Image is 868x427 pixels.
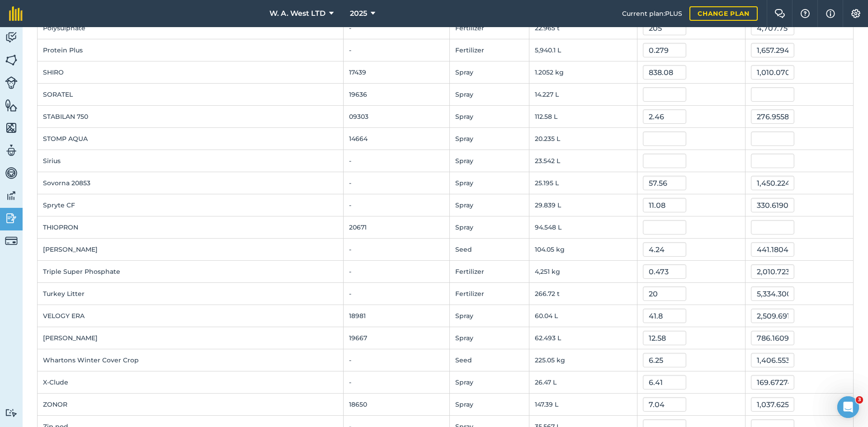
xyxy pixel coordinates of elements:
[529,239,637,261] td: 104.05 kg
[450,239,529,261] td: Seed
[5,189,18,202] img: svg+xml;base64,PD94bWwgdmVyc2lvbj0iMS4wIiBlbmNvZGluZz0idXRmLTgiPz4KPCEtLSBHZW5lcmF0b3I6IEFkb2JlIE...
[5,121,18,135] img: svg+xml;base64,PHN2ZyB4bWxucz0iaHR0cDovL3d3dy53My5vcmcvMjAwMC9zdmciIHdpZHRoPSI1NiIgaGVpZ2h0PSI2MC...
[826,8,835,19] img: svg+xml;base64,PHN2ZyB4bWxucz0iaHR0cDovL3d3dy53My5vcmcvMjAwMC9zdmciIHdpZHRoPSIxNyIgaGVpZ2h0PSIxNy...
[344,394,450,416] td: 18650
[529,128,637,150] td: 20.235 L
[5,31,18,44] img: svg+xml;base64,PD94bWwgdmVyc2lvbj0iMS4wIiBlbmNvZGluZz0idXRmLTgiPz4KPCEtLSBHZW5lcmF0b3I6IEFkb2JlIE...
[38,128,344,150] td: STOMP AQUA
[529,17,637,39] td: 22.965 t
[344,172,450,194] td: -
[344,61,450,84] td: 17439
[774,9,785,18] img: Two speech bubbles overlapping with the left bubble in the forefront
[344,261,450,283] td: -
[529,305,637,327] td: 60.04 L
[344,349,450,371] td: -
[450,194,529,216] td: Spray
[622,9,682,19] span: Current plan : PLUS
[344,17,450,39] td: -
[529,106,637,128] td: 112.58 L
[5,211,18,225] img: svg+xml;base64,PD94bWwgdmVyc2lvbj0iMS4wIiBlbmNvZGluZz0idXRmLTgiPz4KPCEtLSBHZW5lcmF0b3I6IEFkb2JlIE...
[344,371,450,394] td: -
[529,61,637,84] td: 1.2052 kg
[689,6,758,21] a: Change plan
[344,305,450,327] td: 18981
[38,261,344,283] td: Triple Super Phosphate
[38,239,344,261] td: [PERSON_NAME]
[450,216,529,239] td: Spray
[38,61,344,84] td: SHIRO
[450,327,529,349] td: Spray
[344,84,450,106] td: 19636
[38,172,344,194] td: Sovorna 20853
[450,128,529,150] td: Spray
[38,305,344,327] td: VELOGY ERA
[5,235,18,247] img: svg+xml;base64,PD94bWwgdmVyc2lvbj0iMS4wIiBlbmNvZGluZz0idXRmLTgiPz4KPCEtLSBHZW5lcmF0b3I6IEFkb2JlIE...
[450,261,529,283] td: Fertilizer
[269,8,325,19] span: W. A. West LTD
[38,17,344,39] td: Polysulphate
[450,84,529,106] td: Spray
[5,166,18,180] img: svg+xml;base64,PD94bWwgdmVyc2lvbj0iMS4wIiBlbmNvZGluZz0idXRmLTgiPz4KPCEtLSBHZW5lcmF0b3I6IEFkb2JlIE...
[529,39,637,61] td: 5,940.1 L
[38,194,344,216] td: Spryte CF
[529,371,637,394] td: 26.47 L
[450,172,529,194] td: Spray
[38,39,344,61] td: Protein Plus
[450,371,529,394] td: Spray
[450,305,529,327] td: Spray
[5,53,18,67] img: svg+xml;base64,PHN2ZyB4bWxucz0iaHR0cDovL3d3dy53My5vcmcvMjAwMC9zdmciIHdpZHRoPSI1NiIgaGVpZ2h0PSI2MC...
[38,394,344,416] td: ZONOR
[344,39,450,61] td: -
[450,394,529,416] td: Spray
[344,239,450,261] td: -
[529,261,637,283] td: 4,251 kg
[856,396,863,404] span: 3
[529,172,637,194] td: 25.195 L
[9,6,23,21] img: fieldmargin Logo
[5,76,18,89] img: svg+xml;base64,PD94bWwgdmVyc2lvbj0iMS4wIiBlbmNvZGluZz0idXRmLTgiPz4KPCEtLSBHZW5lcmF0b3I6IEFkb2JlIE...
[38,216,344,239] td: THIOPRON
[529,394,637,416] td: 147.39 L
[529,349,637,371] td: 225.05 kg
[38,84,344,106] td: SORATEL
[344,283,450,305] td: -
[38,327,344,349] td: [PERSON_NAME]
[529,84,637,106] td: 14.227 L
[529,216,637,239] td: 94.548 L
[344,106,450,128] td: 09303
[5,144,18,157] img: svg+xml;base64,PD94bWwgdmVyc2lvbj0iMS4wIiBlbmNvZGluZz0idXRmLTgiPz4KPCEtLSBHZW5lcmF0b3I6IEFkb2JlIE...
[450,17,529,39] td: Fertilizer
[38,150,344,172] td: Sirius
[38,349,344,371] td: Whartons Winter Cover Crop
[5,99,18,112] img: svg+xml;base64,PHN2ZyB4bWxucz0iaHR0cDovL3d3dy53My5vcmcvMjAwMC9zdmciIHdpZHRoPSI1NiIgaGVpZ2h0PSI2MC...
[450,61,529,84] td: Spray
[350,8,367,19] span: 2025
[344,128,450,150] td: 14664
[344,150,450,172] td: -
[529,150,637,172] td: 23.542 L
[38,371,344,394] td: X-Clude
[450,150,529,172] td: Spray
[450,106,529,128] td: Spray
[800,9,811,18] img: A question mark icon
[529,327,637,349] td: 62.493 L
[837,396,859,418] iframe: Intercom live chat
[529,283,637,305] td: 266.72 t
[529,194,637,216] td: 29.839 L
[344,327,450,349] td: 19667
[344,216,450,239] td: 20671
[850,9,861,18] img: A cog icon
[38,106,344,128] td: STABILAN 750
[450,349,529,371] td: Seed
[450,39,529,61] td: Fertilizer
[5,408,18,417] img: svg+xml;base64,PD94bWwgdmVyc2lvbj0iMS4wIiBlbmNvZGluZz0idXRmLTgiPz4KPCEtLSBHZW5lcmF0b3I6IEFkb2JlIE...
[344,194,450,216] td: -
[450,283,529,305] td: Fertilizer
[38,283,344,305] td: Turkey Litter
